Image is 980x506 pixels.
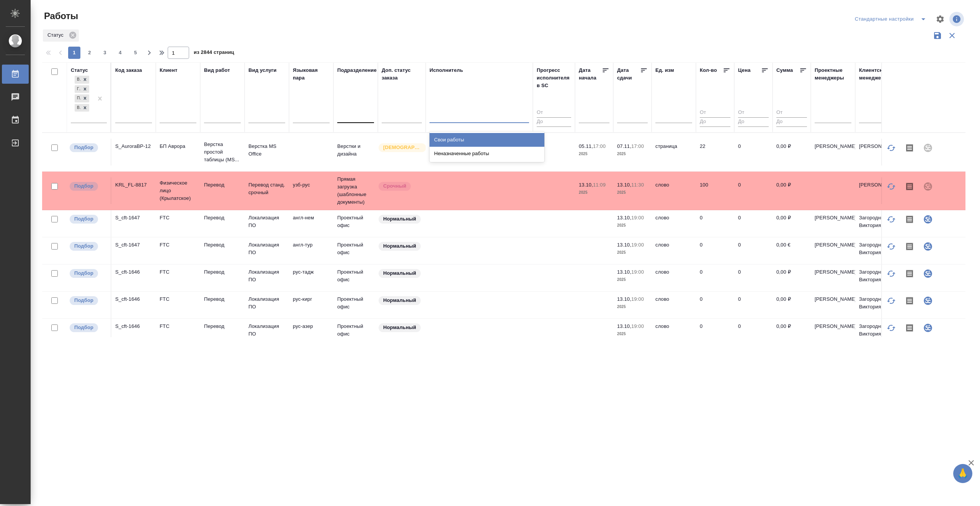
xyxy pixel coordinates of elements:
p: Нормальный [383,324,416,331]
button: Открыть проект SmartCat [919,210,937,229]
button: Сохранить фильтры [930,28,945,43]
button: Обновить [882,264,900,283]
td: [PERSON_NAME] [811,237,855,264]
p: 2025 [617,222,648,229]
p: FTC [160,214,196,222]
span: из 2844 страниц [194,48,234,59]
div: Исполнитель [430,66,463,74]
div: Статус [71,66,88,74]
td: слово [652,292,696,318]
button: Скопировать мини-бриф [900,177,919,196]
div: S_AuroraBP-12 [115,143,152,150]
p: Перевод [204,323,241,330]
p: 05.11, [579,143,593,149]
button: Скопировать мини-бриф [900,210,919,229]
div: S_cft-1647 [115,214,152,222]
div: Можно подбирать исполнителей [69,181,107,191]
td: 0 [734,264,773,291]
div: Ед. изм [655,66,674,74]
td: Проектный офис [333,210,378,237]
p: Подбор [74,215,93,223]
span: Посмотреть информацию [949,12,965,26]
div: Проект не привязан [919,139,937,157]
button: Скопировать мини-бриф [900,139,919,157]
td: слово [652,319,696,345]
p: 11:30 [631,182,644,188]
td: страница [652,139,696,165]
td: Верстки и дизайна [333,139,378,165]
div: Можно подбирать исполнителей [69,214,107,224]
p: 13.10, [617,182,631,188]
input: От [738,108,769,118]
td: слово [652,237,696,264]
td: Проектный офис [333,292,378,318]
button: Обновить [882,177,900,196]
div: Можно подбирать исполнителей [69,143,107,153]
td: 0 [734,177,773,204]
td: 0 [696,319,734,345]
p: 2025 [579,150,609,158]
p: FTC [160,241,196,249]
button: Обновить [882,292,900,310]
p: Локализация ПО [248,268,285,284]
button: Открыть проект SmartCat [919,264,937,283]
div: S_cft-1646 [115,268,152,276]
p: 19:00 [631,296,644,302]
p: 13.10, [579,182,593,188]
p: 17:00 [631,143,644,149]
p: 2025 [617,189,648,196]
td: [PERSON_NAME] [855,177,900,204]
span: Работы [42,10,78,22]
td: англ-тур [289,237,333,264]
td: [PERSON_NAME] [811,210,855,237]
div: В ожидании [75,76,81,84]
td: [PERSON_NAME] [811,319,855,345]
div: Цена [738,66,751,74]
p: Физическое лицо (Крылатское) [160,179,196,202]
button: 2 [83,47,96,59]
input: До [738,117,769,127]
p: Локализация ПО [248,323,285,338]
div: Готов к работе [75,85,81,93]
div: KRL_FL-8817 [115,181,152,189]
td: 0,00 ₽ [773,292,811,318]
td: 0,00 ₽ [773,139,811,165]
p: Перевод станд. срочный [248,181,285,196]
td: Проектный офис [333,319,378,345]
button: 4 [114,47,126,59]
p: 2025 [579,189,609,196]
div: Вид услуги [248,66,277,74]
div: Проектные менеджеры [815,66,851,82]
td: Проектный офис [333,264,378,291]
div: В ожидании, Готов к работе, Подбор, В работе [74,103,90,113]
div: Статус [43,29,79,42]
p: 13.10, [617,323,631,329]
td: рус-кирг [289,292,333,318]
span: 3 [99,49,111,57]
td: [PERSON_NAME] [811,292,855,318]
div: Клиентские менеджеры [859,66,896,82]
p: 11:09 [593,182,606,188]
span: 5 [129,49,142,57]
p: [DEMOGRAPHIC_DATA] [383,144,421,151]
p: Нормальный [383,215,416,223]
div: Дата сдачи [617,66,640,82]
td: 0 [696,292,734,318]
div: В ожидании, Готов к работе, Подбор, В работе [74,75,90,84]
td: 0 [696,210,734,237]
p: БП Аврора [160,143,196,150]
td: Проектный офис [333,237,378,264]
p: Перевод [204,181,241,189]
p: 13.10, [617,269,631,275]
p: 2025 [617,330,648,338]
button: Скопировать мини-бриф [900,292,919,310]
input: До [537,117,571,127]
td: [PERSON_NAME] [811,264,855,291]
button: Открыть проект SmartCat [919,292,937,310]
p: 13.10, [617,242,631,248]
p: FTC [160,295,196,303]
td: Загородних Виктория [855,319,900,345]
p: 19:00 [631,242,644,248]
p: 07.11, [617,143,631,149]
div: Можно подбирать исполнителей [69,323,107,333]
